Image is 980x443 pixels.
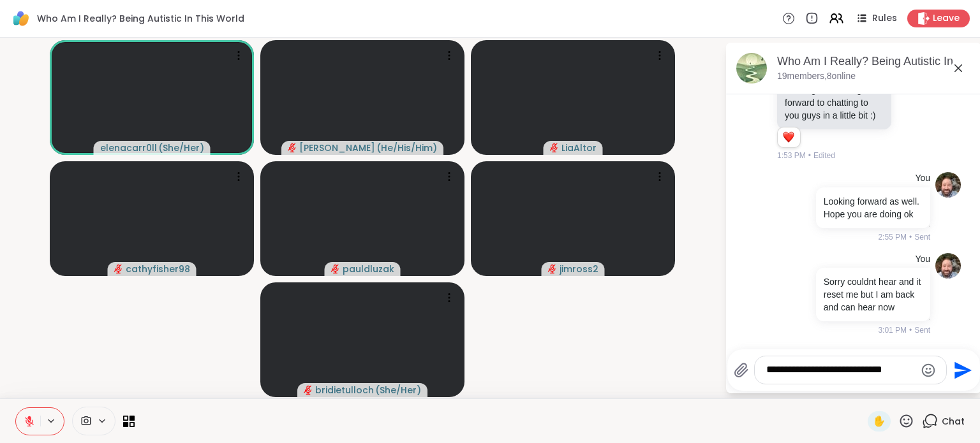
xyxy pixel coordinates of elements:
[766,363,915,377] textarea: Type your message
[915,253,930,266] h4: You
[777,150,806,161] span: 1:53 PM
[878,231,907,243] span: 2:55 PM
[343,263,394,275] span: pauldluzak
[873,414,886,429] span: ✋
[299,142,375,154] span: [PERSON_NAME]
[100,142,157,154] span: elenacarr0ll
[933,12,960,25] span: Leave
[914,324,930,336] span: Sent
[37,12,244,25] span: Who Am I Really? Being Autistic In This World
[915,172,930,185] h4: You
[935,172,961,198] img: https://sharewell-space-live.sfo3.digitaloceanspaces.com/user-generated/3d855412-782e-477c-9099-c...
[315,384,374,396] span: bridietulloch
[375,384,421,396] span: ( She/Her )
[921,363,936,378] button: Emoji picker
[782,133,795,143] button: Reactions: love
[126,263,190,275] span: cathyfisher98
[331,265,340,273] span: audio-muted
[808,150,811,161] span: •
[777,54,971,69] div: Who Am I Really? Being Autistic In This World, [DATE]
[813,150,835,161] span: Edited
[909,324,912,336] span: •
[10,8,32,29] img: ShareWell Logomark
[872,12,897,25] span: Rules
[778,127,800,148] div: Reaction list
[935,253,961,279] img: https://sharewell-space-live.sfo3.digitaloceanspaces.com/user-generated/3d855412-782e-477c-9099-c...
[550,143,559,152] span: audio-muted
[947,356,976,384] button: Send
[560,263,598,275] span: jimross2
[304,386,313,395] span: audio-muted
[561,142,597,154] span: LiaAltor
[288,143,297,152] span: audio-muted
[114,265,123,273] span: audio-muted
[824,275,923,314] p: Sorry couldnt hear and it reset me but I am back and can hear now
[909,231,912,243] span: •
[158,142,204,154] span: ( She/Her )
[736,53,767,84] img: Who Am I Really? Being Autistic In This World, Oct 10
[914,231,930,243] span: Sent
[777,70,856,83] p: 19 members, 8 online
[942,415,965,428] span: Chat
[878,324,907,336] span: 3:01 PM
[548,265,557,273] span: audio-muted
[824,195,923,221] p: Looking forward as well. Hope you are doing ok
[376,142,437,154] span: ( He/His/Him )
